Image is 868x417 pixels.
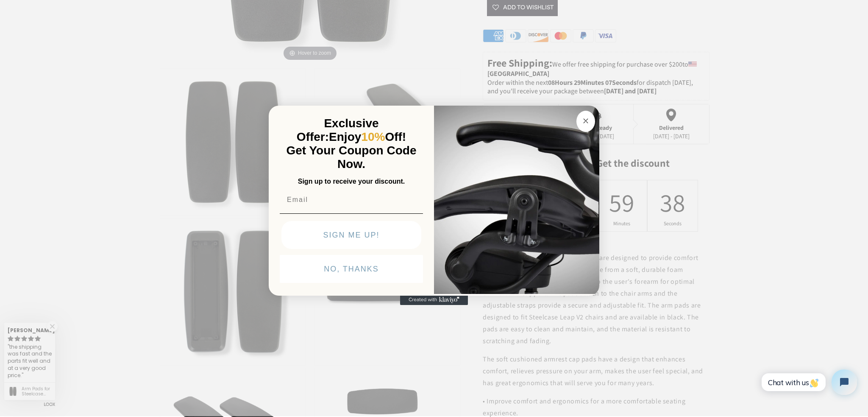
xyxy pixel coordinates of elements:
[576,111,595,132] button: Close dialog
[752,362,864,402] iframe: Tidio Chat
[298,178,405,185] span: Sign up to receive your discount.
[280,191,423,208] input: Email
[281,221,421,249] button: SIGN ME UP!
[361,130,385,143] span: 10%
[280,255,423,283] button: NO, THANKS
[434,104,599,294] img: 92d77583-a095-41f6-84e7-858462e0427a.jpeg
[287,144,417,171] span: Get Your Coupon Code Now.
[400,295,468,305] a: Created with Klaviyo - opens in a new tab
[297,117,379,143] span: Exclusive Offer:
[329,130,406,143] span: Enjoy Off!
[280,213,423,214] img: underline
